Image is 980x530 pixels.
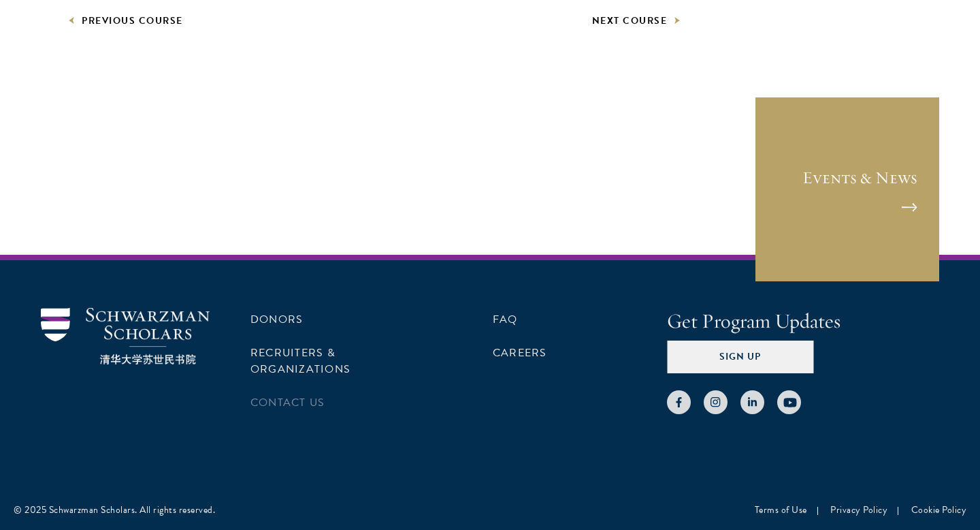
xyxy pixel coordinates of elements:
[250,394,325,411] a: Contact Us
[14,503,215,517] div: © 2025 Schwarzman Scholars. All rights reserved.
[250,311,303,328] a: Donors
[41,308,210,364] img: Schwarzman Scholars
[755,97,939,281] a: Events & News
[830,503,887,517] a: Privacy Policy
[667,341,813,373] button: Sign Up
[493,345,547,361] a: Careers
[592,12,681,29] a: Next Course
[493,311,518,328] a: FAQ
[667,308,939,335] h4: Get Program Updates
[755,503,807,517] a: Terms of Use
[68,12,183,29] a: Previous Course
[911,503,967,517] a: Cookie Policy
[250,345,350,377] a: Recruiters & Organizations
